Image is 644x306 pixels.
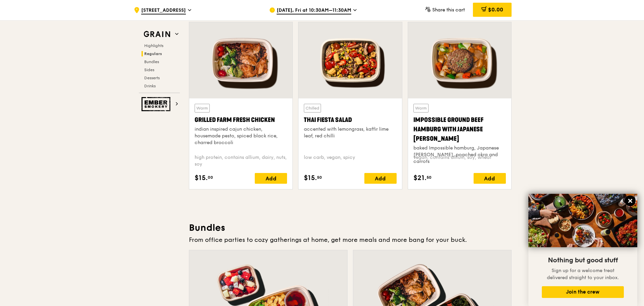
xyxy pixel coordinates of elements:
button: Join the crew [542,286,624,298]
span: 00 [208,175,213,180]
span: Regulars [144,51,162,56]
span: Drinks [144,84,156,88]
img: Ember Smokery web logo [142,97,172,111]
span: Highlights [144,43,163,48]
span: Share this cart [432,7,465,13]
div: accented with lemongrass, kaffir lime leaf, red chilli [304,126,396,139]
div: Chilled [304,104,321,113]
button: Close [625,195,636,206]
div: low carb, vegan, spicy [304,154,396,168]
div: baked Impossible hamburg, Japanese [PERSON_NAME], poached okra and carrots [413,145,506,165]
span: Sign up for a welcome treat delivered straight to your inbox. [547,268,619,280]
h3: Bundles [189,222,512,234]
div: Impossible Ground Beef Hamburg with Japanese [PERSON_NAME] [413,115,506,143]
div: Add [474,173,506,184]
div: Add [255,173,287,184]
div: indian inspired cajun chicken, housemade pesto, spiced black rice, charred broccoli [195,126,287,146]
div: Grilled Farm Fresh Chicken [195,115,287,125]
span: 50 [427,175,432,180]
span: Desserts [144,76,160,80]
div: From office parties to cozy gatherings at home, get more meals and more bang for your buck. [189,235,512,245]
span: [DATE], Fri at 10:30AM–11:30AM [277,7,351,14]
span: Bundles [144,59,159,64]
span: [STREET_ADDRESS] [141,7,186,14]
div: Thai Fiesta Salad [304,115,396,125]
div: Warm [195,104,210,113]
img: Grain web logo [142,28,172,40]
span: 50 [317,175,322,180]
img: DSC07876-Edit02-Large.jpeg [528,194,637,247]
span: $15. [304,173,317,183]
div: high protein, contains allium, dairy, nuts, soy [195,154,287,168]
span: Sides [144,68,154,72]
span: $15. [195,173,208,183]
span: $0.00 [488,6,503,13]
div: Warm [413,104,429,113]
span: Nothing but good stuff [548,256,618,264]
div: vegan, contains allium, soy, wheat [413,154,506,168]
span: $21. [413,173,427,183]
div: Add [364,173,397,184]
